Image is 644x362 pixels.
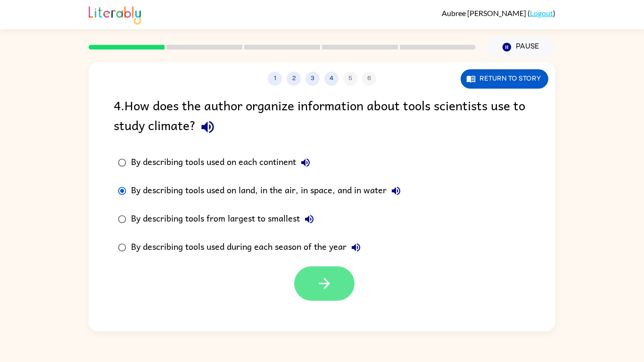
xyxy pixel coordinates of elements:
[300,210,319,229] button: By describing tools from largest to smallest
[268,72,282,86] button: 1
[131,153,315,172] div: By describing tools used on each continent
[114,95,530,139] div: 4 . How does the author organize information about tools scientists use to study climate?
[131,181,405,200] div: By describing tools used on land, in the air, in space, and in water
[287,72,301,86] button: 2
[305,72,320,86] button: 3
[461,69,548,89] button: Return to story
[324,72,339,86] button: 4
[296,153,315,172] button: By describing tools used on each continent
[131,238,365,257] div: By describing tools used during each season of the year
[347,238,365,257] button: By describing tools used during each season of the year
[442,8,528,17] span: Aubree [PERSON_NAME]
[387,181,405,200] button: By describing tools used on land, in the air, in space, and in water
[89,4,141,25] img: Literably
[131,210,319,229] div: By describing tools from largest to smallest
[442,8,555,17] div: ( )
[487,36,555,58] button: Pause
[530,8,553,17] a: Logout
